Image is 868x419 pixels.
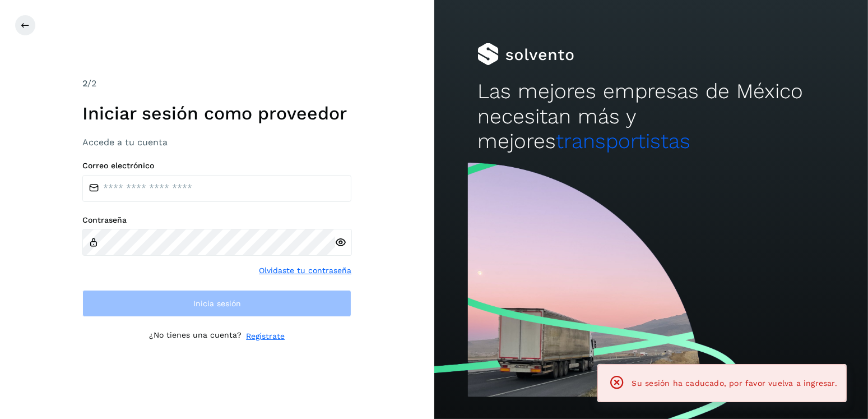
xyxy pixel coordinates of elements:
[477,79,825,154] h2: Las mejores empresas de México necesitan más y mejores
[556,129,690,153] span: transportistas
[149,330,242,342] p: ¿No tienes una cuenta?
[246,330,285,342] a: Regístrate
[193,300,241,307] span: Inicia sesión
[82,78,87,89] span: 2
[632,379,837,388] span: Su sesión ha caducado, por favor vuelva a ingresar.
[259,265,351,277] a: Olvidaste tu contraseña
[82,137,351,148] h3: Accede a tu cuenta
[82,103,351,124] h1: Iniciar sesión como proveedor
[82,290,351,317] button: Inicia sesión
[82,77,351,90] div: /2
[82,215,351,225] label: Contraseña
[82,161,351,171] label: Correo electrónico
